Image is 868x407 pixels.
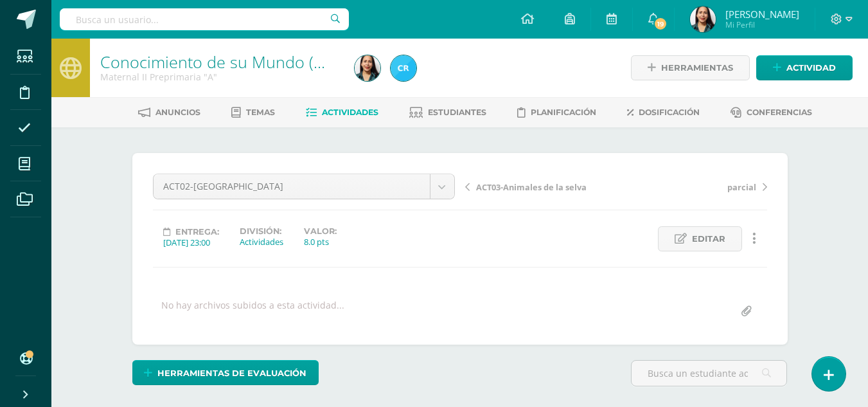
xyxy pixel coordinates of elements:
[100,53,339,71] h1: Conocimiento de su Mundo (Medio Social y Natural)
[653,17,668,31] span: 19
[306,102,378,123] a: Actividades
[157,361,306,385] span: Herramientas de evaluación
[639,107,700,117] span: Dosificación
[731,102,812,123] a: Conferencias
[409,102,486,123] a: Estudiantes
[138,102,200,123] a: Anuncios
[163,174,420,199] span: ACT02-[GEOGRAPHIC_DATA]
[725,8,799,21] span: [PERSON_NAME]
[632,361,786,386] input: Busca un estudiante aquí...
[690,6,716,32] img: 187ae3aa270cae79ea3ff651c5efd2bf.png
[725,19,799,30] span: Mi Perfil
[428,107,486,117] span: Estudiantes
[163,237,219,248] div: [DATE] 23:00
[756,55,853,80] a: Actividad
[240,226,283,236] label: División:
[175,227,219,237] span: Entrega:
[304,226,337,236] label: Valor:
[154,174,454,199] a: ACT02-[GEOGRAPHIC_DATA]
[476,181,587,193] span: ACT03-Animales de la selva
[240,236,283,248] div: Actividades
[531,107,596,117] span: Planificación
[132,360,319,385] a: Herramientas de evaluación
[161,299,344,324] div: No hay archivos subidos a esta actividad...
[661,56,733,80] span: Herramientas
[60,8,349,30] input: Busca un usuario...
[246,107,275,117] span: Temas
[465,180,616,193] a: ACT03-Animales de la selva
[355,55,380,81] img: 187ae3aa270cae79ea3ff651c5efd2bf.png
[627,102,700,123] a: Dosificación
[155,107,200,117] span: Anuncios
[692,227,725,251] span: Editar
[100,71,339,83] div: Maternal II Preprimaria 'A'
[616,180,767,193] a: parcial
[517,102,596,123] a: Planificación
[231,102,275,123] a: Temas
[786,56,836,80] span: Actividad
[100,51,481,73] a: Conocimiento de su Mundo (Medio Social y Natural)
[322,107,378,117] span: Actividades
[747,107,812,117] span: Conferencias
[727,181,756,193] span: parcial
[304,236,337,248] div: 8.0 pts
[631,55,750,80] a: Herramientas
[391,55,416,81] img: d829077fea71188f4ea6f616d71feccb.png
